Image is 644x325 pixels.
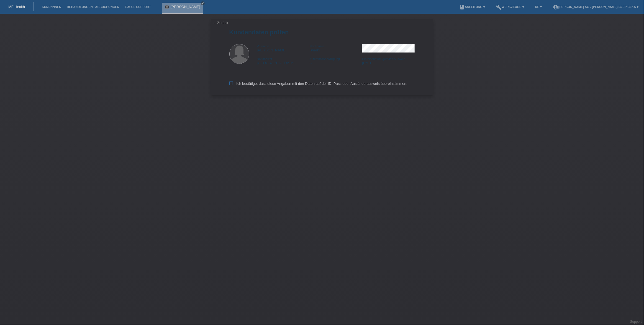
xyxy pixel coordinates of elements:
a: close [201,1,205,5]
a: buildWerkzeuge ▾ [493,5,527,9]
a: bookAnleitung ▾ [456,5,488,9]
a: account_circle[PERSON_NAME] AG - [PERSON_NAME]-Czepiczka ▾ [550,5,641,9]
span: Nationalität [257,57,272,61]
a: [PERSON_NAME] [171,5,200,9]
i: close [201,2,204,5]
i: account_circle [553,4,558,10]
a: E-Mail Support [122,5,154,9]
a: Support [630,320,642,324]
a: ← Zurück [213,21,228,25]
a: DE ▾ [532,5,545,9]
span: Nachname [309,44,324,48]
i: book [459,4,465,10]
span: Einreisedatum gemäss Ausweis [362,57,405,61]
div: [GEOGRAPHIC_DATA] [257,57,310,65]
div: C [309,57,362,65]
div: [DATE] [362,57,415,65]
a: MF Health [8,5,25,9]
h1: Kundendaten prüfen [229,29,415,36]
div: Sharki [309,44,362,52]
span: Aufenthaltsbewilligung [309,57,340,61]
label: Ich bestätige, dass diese Angaben mit den Daten auf der ID, Pass oder Ausländerausweis übereinsti... [229,82,407,86]
a: Kund*innen [39,5,64,9]
i: build [496,4,502,10]
span: Vorname [257,44,269,48]
div: [PERSON_NAME] [257,44,310,52]
a: Behandlungen / Abbuchungen [64,5,122,9]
